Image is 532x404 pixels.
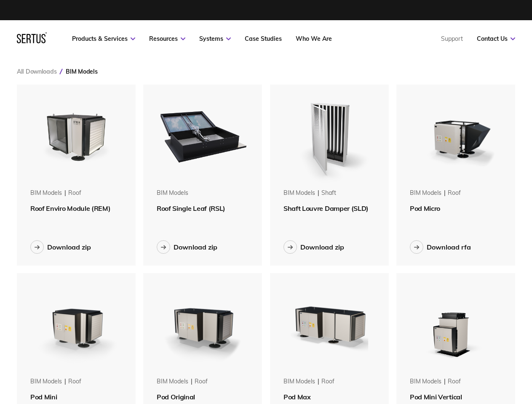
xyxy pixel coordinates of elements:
div: BIM Models [157,189,188,197]
a: Contact Us [477,35,515,43]
button: Download rfa [410,240,471,254]
div: BIM Models [410,189,441,197]
div: Download rfa [427,243,471,251]
div: BIM Models [283,377,315,386]
span: Roof Enviro Module (REM) [30,204,110,213]
div: roof [448,189,460,197]
button: Download zip [157,240,217,254]
span: Roof Single Leaf (RSL) [157,204,225,213]
div: roof [321,377,334,386]
div: BIM Models [157,377,188,386]
button: Download zip [283,240,344,254]
div: roof [195,377,207,386]
span: Pod Max [283,393,311,401]
div: Download zip [174,243,217,251]
a: Systems [199,35,231,43]
div: roof [68,377,81,386]
div: BIM Models [30,189,62,197]
div: roof [68,189,81,197]
a: Who We Are [296,35,332,43]
div: shaft [321,189,336,197]
span: Pod Original [157,393,195,401]
a: Products & Services [72,35,135,43]
div: BIM Models [283,189,315,197]
div: Download zip [47,243,91,251]
span: Shaft Louvre Damper (SLD) [283,204,369,213]
iframe: Chat Widget [380,306,532,404]
a: Case Studies [245,35,282,43]
div: BIM Models [30,377,62,386]
button: Download zip [30,240,91,254]
span: Pod Mini [30,393,57,401]
span: Pod Micro [410,204,440,213]
a: All Downloads [17,68,56,75]
div: Download zip [300,243,344,251]
a: Support [441,35,463,43]
a: Resources [149,35,185,43]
